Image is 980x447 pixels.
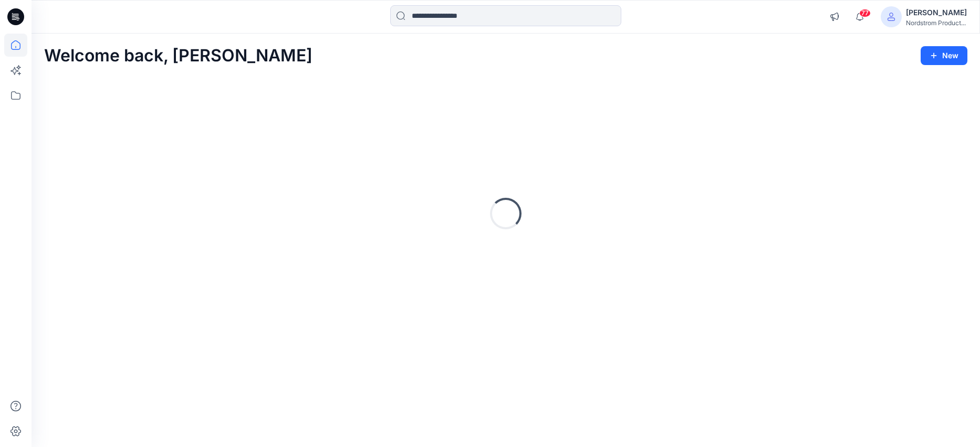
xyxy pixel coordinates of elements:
span: 77 [859,9,871,17]
div: Nordstrom Product... [906,19,967,27]
svg: avatar [887,13,895,21]
div: [PERSON_NAME] [906,6,967,19]
h2: Welcome back, [PERSON_NAME] [44,46,312,66]
button: New [921,46,967,65]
